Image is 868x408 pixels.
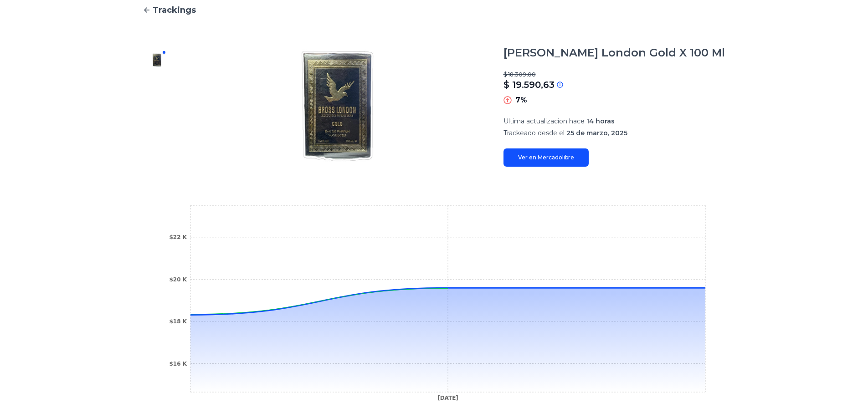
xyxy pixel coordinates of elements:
[503,129,565,137] span: Trackeado desde el
[503,71,726,78] p: $ 18.309,00
[503,46,725,60] h1: [PERSON_NAME] London Gold X 100 Ml
[153,4,196,16] span: Trackings
[150,53,164,67] img: Bross London Gold X 100 Ml
[586,117,615,125] span: 14 horas
[503,78,555,91] p: $ 19.590,63
[503,148,589,167] a: Ver en Mercadolibre
[169,318,187,325] tspan: $18 K
[515,95,527,106] p: 7%
[169,276,187,283] tspan: $20 K
[566,129,627,137] span: 25 de marzo, 2025
[190,46,485,167] img: Bross London Gold X 100 Ml
[503,117,585,125] span: Ultima actualizacion hace
[437,395,458,401] tspan: [DATE]
[169,361,187,367] tspan: $16 K
[169,234,187,240] tspan: $22 K
[143,4,726,16] a: Trackings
